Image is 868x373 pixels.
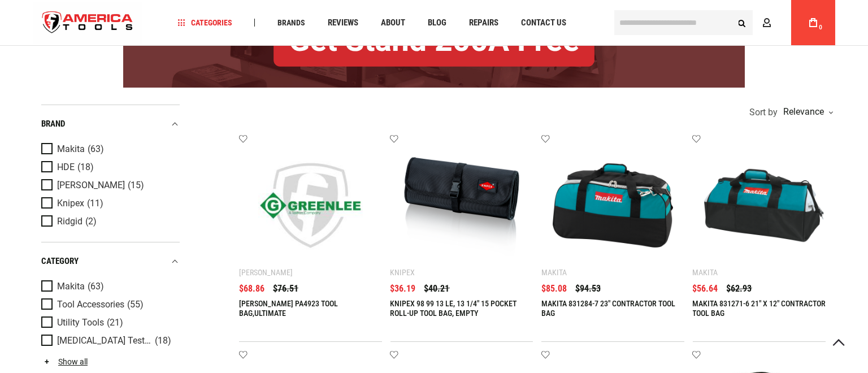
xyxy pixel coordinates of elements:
[390,268,415,277] div: Knipex
[424,284,450,293] span: $40.21
[88,145,104,154] span: (63)
[33,2,142,44] img: America Tools
[516,15,571,31] a: Contact Us
[41,280,177,293] a: Makita (63)
[272,15,310,31] a: Brands
[87,199,103,209] span: (11)
[33,2,142,44] a: store logo
[239,299,338,318] a: [PERSON_NAME] PA4923 TOOL BAG,ULTIMATE
[41,298,177,311] a: Tool Accessories (55)
[41,316,177,329] a: Utility Tools (21)
[277,19,305,27] span: Brands
[575,284,601,293] span: $94.53
[41,179,177,192] a: [PERSON_NAME] (15)
[57,300,124,310] span: Tool Accessories
[464,15,504,31] a: Repairs
[107,318,123,328] span: (21)
[178,19,232,27] span: Categories
[428,19,446,27] span: Blog
[521,19,566,27] span: Contact Us
[541,268,567,277] div: Makita
[41,116,180,132] div: Brand
[390,299,517,318] a: KNIPEX 98 99 13 LE, 13 1/4" 15 POCKET ROLL-UP TOOL BAG, EMPTY
[41,143,177,155] a: Makita (63)
[173,15,237,31] a: Categories
[77,163,94,172] span: (18)
[57,198,84,209] span: Knipex
[402,145,522,266] img: KNIPEX 98 99 13 LE, 13 1/4
[41,254,180,269] div: category
[85,217,97,227] span: (2)
[381,19,405,27] span: About
[376,15,410,31] a: About
[57,336,152,346] span: [MEDICAL_DATA] Test & Measurement
[273,284,298,293] span: $76.51
[57,318,104,328] span: Utility Tools
[41,197,177,210] a: Knipex (11)
[469,19,498,27] span: Repairs
[127,300,144,310] span: (55)
[41,335,177,347] a: [MEDICAL_DATA] Test & Measurement (18)
[541,299,675,318] a: MAKITA 831284-7 23" CONTRACTOR TOOL BAG
[541,284,567,293] span: $85.08
[250,145,371,266] img: Greenlee PA4923 TOOL BAG,ULTIMATE
[57,180,125,190] span: [PERSON_NAME]
[128,181,144,190] span: (15)
[88,282,104,292] span: (63)
[423,15,452,31] a: Blog
[239,284,264,293] span: $68.86
[155,336,171,346] span: (18)
[553,145,673,266] img: MAKITA 831284-7 23
[57,216,83,227] span: Ridgid
[41,357,88,366] a: Show all
[239,268,293,277] div: [PERSON_NAME]
[328,19,358,27] span: Reviews
[41,161,177,174] a: HDE (18)
[390,284,416,293] span: $36.19
[57,281,85,292] span: Makita
[57,162,75,172] span: HDE
[323,15,363,31] a: Reviews
[41,215,177,228] a: Ridgid (2)
[57,144,85,154] span: Makita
